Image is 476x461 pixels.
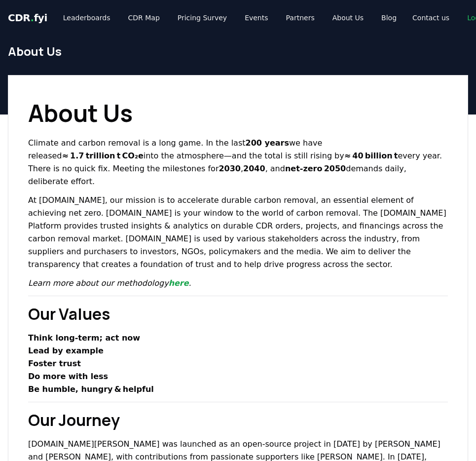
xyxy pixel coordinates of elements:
[28,384,154,394] strong: Be humble, hungry & helpful
[344,151,398,160] strong: ≈ 40 billion t
[28,95,448,131] h1: About Us
[237,9,276,27] a: Events
[28,346,104,355] strong: Lead by example
[219,164,241,173] strong: 2030
[8,11,47,25] a: CDR.fyi
[325,9,371,27] a: About Us
[278,9,323,27] a: Partners
[404,9,457,27] a: Contact us
[243,164,265,173] strong: 2040
[28,408,448,432] h2: Our Journey
[28,302,448,326] h2: Our Values
[285,164,346,173] strong: net‑zero 2050
[28,137,448,188] p: Climate and carbon removal is a long game. In the last we have released into the atmosphere—and t...
[169,278,189,288] a: here
[373,9,404,27] a: Blog
[31,12,34,24] span: .
[120,9,168,27] a: CDR Map
[28,278,191,288] em: Learn more about our methodology .
[246,138,289,148] strong: 200 years
[55,9,118,27] a: Leaderboards
[170,9,235,27] a: Pricing Survey
[28,194,448,271] p: At [DOMAIN_NAME], our mission is to accelerate durable carbon removal, an essential element of ac...
[28,372,108,381] strong: Do more with less
[62,151,144,160] strong: ≈ 1.7 trillion t CO₂e
[55,9,404,27] nav: Main
[8,43,468,59] h1: About Us
[28,333,140,343] strong: Think long‑term; act now
[8,12,47,24] span: CDR fyi
[28,359,81,368] strong: Foster trust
